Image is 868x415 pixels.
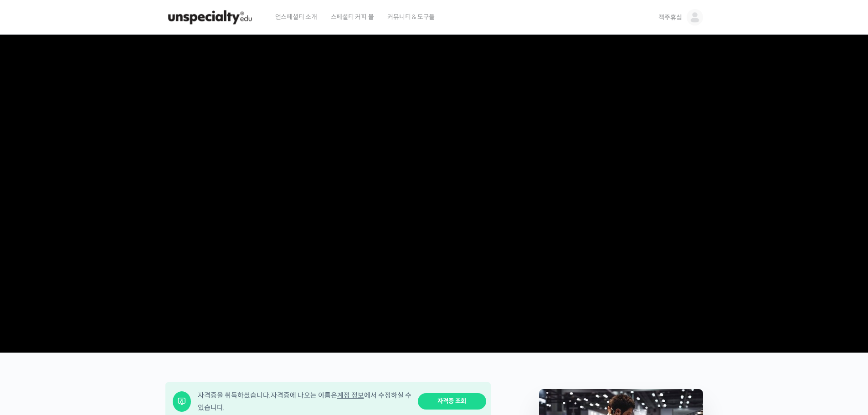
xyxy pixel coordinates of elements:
[418,393,486,410] a: 자격증 조회
[658,13,682,21] span: 객주휴심
[337,391,364,400] a: 계정 정보
[198,389,412,414] div: 자격증을 취득하셨습니다. 자격증에 나오는 이름은 에서 수정하실 수 있습니다.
